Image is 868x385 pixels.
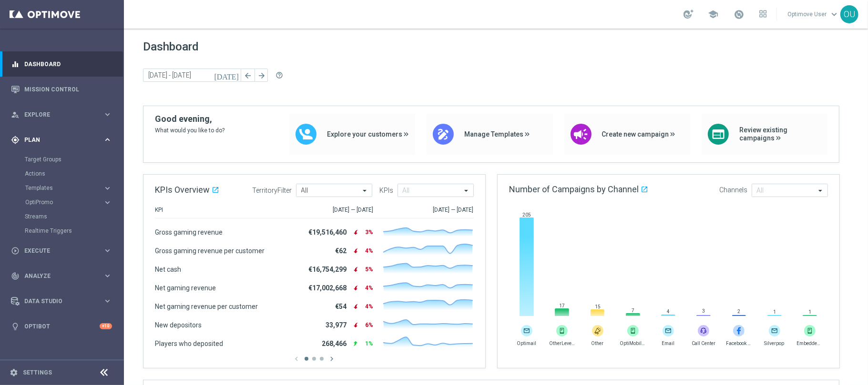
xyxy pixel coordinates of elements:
div: Target Groups [25,152,123,167]
div: Realtime Triggers [25,224,123,238]
div: OptiPromo [25,199,103,205]
a: Mission Control [24,77,112,102]
button: gps_fixed Plan keyboard_arrow_right [10,136,112,144]
button: equalizer Dashboard [10,60,112,68]
button: play_circle_outline Execute keyboard_arrow_right [10,247,112,255]
div: +10 [100,323,112,329]
span: Plan [24,137,103,143]
button: Mission Control [10,86,112,93]
span: keyboard_arrow_down [829,9,839,20]
a: Actions [25,170,99,178]
a: Settings [23,370,52,375]
i: keyboard_arrow_right [103,135,112,144]
div: Plan [11,136,103,144]
a: Streams [25,213,99,220]
i: track_changes [11,272,20,280]
a: Optibot [24,314,100,339]
div: Optibot [11,314,112,339]
button: lightbulb Optibot +10 [10,323,112,330]
div: Mission Control [11,77,112,102]
a: Dashboard [24,51,112,77]
button: Templates keyboard_arrow_right [25,184,112,192]
i: person_search [11,110,20,119]
i: keyboard_arrow_right [103,184,112,193]
span: Data Studio [24,298,103,304]
button: person_search Explore keyboard_arrow_right [10,111,112,118]
div: OptiPromo [25,195,123,209]
div: Streams [25,209,123,224]
span: OptiPromo [25,199,93,205]
div: Execute [11,247,103,255]
i: keyboard_arrow_right [103,110,112,119]
button: OptiPromo keyboard_arrow_right [25,198,112,206]
i: keyboard_arrow_right [103,296,112,306]
i: gps_fixed [11,136,20,144]
span: Templates [25,185,93,191]
span: school [708,9,718,20]
span: Explore [24,112,103,118]
span: Analyze [24,273,103,279]
div: Analyze [11,272,103,280]
i: play_circle_outline [11,247,20,255]
div: Actions [25,167,123,181]
span: Execute [24,248,103,254]
i: keyboard_arrow_right [103,198,112,207]
div: Dashboard [11,51,112,77]
i: settings [10,368,18,377]
i: lightbulb [11,322,20,331]
a: Realtime Triggers [25,227,99,235]
i: keyboard_arrow_right [103,271,112,280]
div: Templates [25,185,103,191]
button: Data Studio keyboard_arrow_right [10,297,112,305]
a: Target Groups [25,156,99,163]
a: Optimove Userkeyboard_arrow_down [786,7,840,21]
i: equalizer [11,60,20,69]
div: OU [840,5,858,23]
div: Explore [11,110,103,119]
button: track_changes Analyze keyboard_arrow_right [10,272,112,280]
i: keyboard_arrow_right [103,246,112,255]
div: Templates [25,181,123,195]
div: Data Studio [11,297,103,306]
